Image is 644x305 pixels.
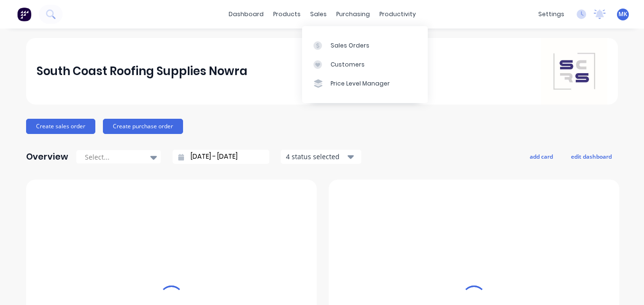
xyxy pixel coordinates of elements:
[541,38,607,105] img: South Coast Roofing Supplies Nowra
[281,150,361,164] button: 4 status selected
[286,152,346,162] div: 4 status selected
[331,60,365,69] div: Customers
[302,55,428,74] a: Customers
[103,119,183,134] button: Create purchase order
[302,36,428,55] a: Sales Orders
[565,150,618,162] button: edit dashboard
[375,7,421,21] div: productivity
[37,62,248,81] div: South Coast Roofing Supplies Nowra
[26,147,68,166] div: Overview
[26,119,95,134] button: Create sales order
[331,79,390,88] div: Price Level Manager
[17,7,31,21] img: Factory
[524,150,559,162] button: add card
[534,7,569,21] div: settings
[302,74,428,93] a: Price Level Manager
[331,7,375,21] div: purchasing
[305,7,331,21] div: sales
[618,10,627,19] span: MK
[331,41,369,50] div: Sales Orders
[268,7,305,21] div: products
[224,7,268,21] a: dashboard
